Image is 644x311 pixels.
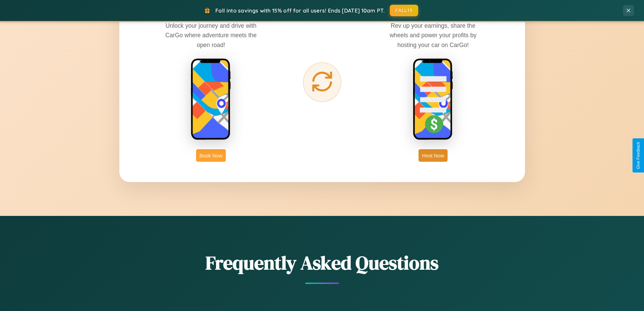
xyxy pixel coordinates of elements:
img: host phone [413,58,453,141]
button: Book Now [196,149,226,162]
p: Rev up your earnings, share the wheels and power your profits by hosting your car on CarGo! [382,21,484,49]
p: Unlock your journey and drive with CarGo where adventure meets the open road! [160,21,262,49]
img: rent phone [191,58,231,141]
span: Fall into savings with 15% off for all users! Ends [DATE] 10am PT. [215,7,385,14]
h2: Frequently Asked Questions [119,250,525,276]
div: Give Feedback [636,142,641,169]
button: Host Now [419,149,447,162]
button: FALL15 [390,5,418,16]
